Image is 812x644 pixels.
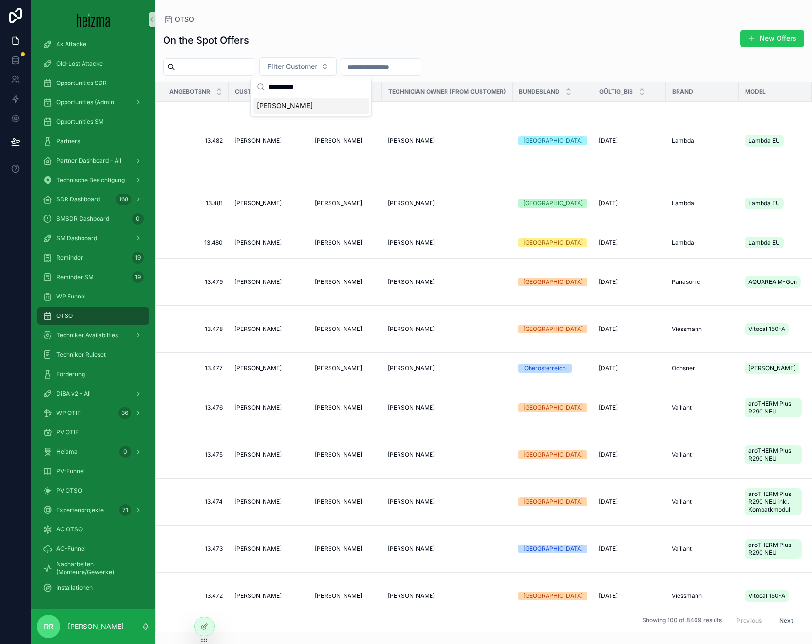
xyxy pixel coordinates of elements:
[37,230,149,247] a: SM Dashboard
[234,404,282,412] span: [PERSON_NAME]
[56,526,83,533] span: AC OTSO
[234,137,303,145] a: [PERSON_NAME]
[599,239,618,247] span: [DATE]
[599,545,660,553] a: [DATE]
[740,30,804,47] a: New Offers
[315,404,362,412] span: [PERSON_NAME]
[234,451,282,459] span: [PERSON_NAME]
[119,504,131,516] div: 71
[748,325,785,333] span: Vitocal 150-A
[163,15,194,24] a: OTSO
[672,88,693,96] span: Brand
[37,365,149,383] a: Förderung
[518,364,587,373] a: Oberösterreich
[234,545,282,553] span: [PERSON_NAME]
[672,278,700,286] span: Panasonic
[745,88,766,96] span: Model
[599,137,660,145] a: [DATE]
[56,506,104,514] span: Expertenprojekte
[745,443,806,466] a: aroTHERM Plus R290 NEU
[167,199,223,207] span: 13.481
[672,592,733,600] a: Viessmann
[672,545,733,553] a: Vaillant
[745,396,806,419] a: aroTHERM Plus R290 NEU
[672,325,733,333] a: Viessmann
[745,274,806,290] a: AQUAREA M-Gen
[672,199,694,207] span: Lambda
[518,403,587,412] a: [GEOGRAPHIC_DATA]
[599,592,618,600] span: [DATE]
[37,560,149,577] a: Nacharbeiten (Monteure/Gewerke)
[388,199,507,207] a: [PERSON_NAME]
[234,278,303,286] a: [PERSON_NAME]
[748,364,795,372] span: [PERSON_NAME]
[518,325,587,333] a: [GEOGRAPHIC_DATA]
[672,404,692,412] span: Vaillant
[518,592,587,600] a: [GEOGRAPHIC_DATA]
[56,351,106,359] span: Techniker Ruleset
[388,325,435,333] span: [PERSON_NAME]
[167,592,223,600] a: 13.472
[56,390,91,397] span: DiBA v2 - All
[37,35,149,53] a: 4k Attacke
[234,592,303,600] a: [PERSON_NAME]
[234,199,303,207] a: [PERSON_NAME]
[235,88,268,96] span: Customer
[251,96,371,116] div: Suggestions
[599,88,633,96] span: Gültig_bis
[388,451,507,459] a: [PERSON_NAME]
[745,321,806,337] a: Vitocal 150-A
[599,278,660,286] a: [DATE]
[599,278,618,286] span: [DATE]
[672,364,733,372] a: Ochsner
[37,152,149,169] a: Partner Dashboard - All
[315,325,362,333] span: [PERSON_NAME]
[167,364,223,372] a: 13.477
[315,278,362,286] span: [PERSON_NAME]
[119,446,131,458] div: 0
[315,239,362,247] span: [PERSON_NAME]
[167,239,223,247] span: 13.480
[599,325,660,333] a: [DATE]
[56,196,100,203] span: SDR Dashboard
[234,498,303,506] a: [PERSON_NAME]
[167,498,223,506] a: 13.474
[315,364,376,372] a: [PERSON_NAME]
[37,288,149,305] a: WP Funnel
[37,171,149,189] a: Technische Besichtigung
[77,12,110,27] img: App logo
[132,271,144,283] div: 19
[388,278,507,286] a: [PERSON_NAME]
[518,497,587,506] a: [GEOGRAPHIC_DATA]
[37,540,149,558] a: AC-Funnel
[44,621,53,632] span: RR
[118,407,131,419] div: 36
[388,364,507,372] a: [PERSON_NAME]
[37,346,149,363] a: Techniker Ruleset
[388,451,435,459] span: [PERSON_NAME]
[745,486,806,517] a: aroTHERM Plus R290 NEU inkl. Kompatkmodul
[745,361,806,376] a: [PERSON_NAME]
[748,239,780,247] span: Lambda EU
[599,404,660,412] a: [DATE]
[37,94,149,111] a: Opportunities (Admin
[315,137,362,145] span: [PERSON_NAME]
[523,238,583,247] div: [GEOGRAPHIC_DATA]
[234,364,282,372] span: [PERSON_NAME]
[672,545,692,553] span: Vaillant
[672,239,733,247] a: Lambda
[599,364,660,372] a: [DATE]
[56,215,109,223] span: SMSDR Dashboard
[37,385,149,402] a: DiBA v2 - All
[672,325,702,333] span: Viessmann
[748,400,798,415] span: aroTHERM Plus R290 NEU
[167,545,223,553] span: 13.473
[388,592,507,600] a: [PERSON_NAME]
[523,592,583,600] div: [GEOGRAPHIC_DATA]
[37,210,149,228] a: SMSDR Dashboard0
[68,622,124,631] p: [PERSON_NAME]
[642,617,722,625] span: Showing 100 of 8469 results
[56,312,73,320] span: OTSO
[599,137,618,145] span: [DATE]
